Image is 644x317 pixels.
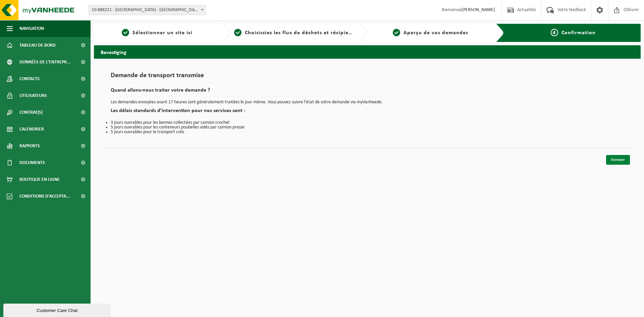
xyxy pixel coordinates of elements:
[234,29,241,36] span: 2
[89,5,206,15] span: 10-888221 - NORD ALU - DOUVRIN
[393,29,400,36] span: 3
[132,30,193,36] span: Sélectionner un site ici
[19,20,44,37] span: Navigation
[234,29,354,37] a: 2Choisissiez les flux de déchets et récipients
[94,45,641,58] h2: Bevestiging
[3,302,112,317] iframe: chat widget
[19,138,40,154] span: Rapports
[19,121,44,138] span: Calendrier
[111,108,624,117] h2: Les délais standards d’intervention pour nos services sont :
[551,29,558,36] span: 4
[111,88,624,97] h2: Quand allons-nous traiter votre demande ?
[111,72,624,83] h1: Demande de transport transmise
[111,130,624,135] li: 5 jours ouvrables pour le transport colis
[111,120,624,125] li: 3 jours ouvrables pour les bennes collectées par camion crochet
[19,87,47,104] span: Utilisateurs
[19,104,43,121] span: Contrat(s)
[404,30,468,36] span: Aperçu de vos demandes
[19,171,60,188] span: Boutique en ligne
[111,100,624,105] p: Les demandes envoyées avant 17 heures sont généralement traitées le jour même. Vous pouvez suivre...
[19,54,71,70] span: Données de l'entrepr...
[122,29,129,36] span: 1
[245,30,357,36] span: Choisissiez les flux de déchets et récipients
[19,70,40,87] span: Contacts
[462,7,495,12] strong: [PERSON_NAME]
[19,154,45,171] span: Documents
[111,125,624,130] li: 5 jours ouvrables pour les conteneurs poubelles vidés par camion presse
[97,29,217,37] a: 1Sélectionner un site ici
[89,5,206,15] span: 10-888221 - NORD ALU - DOUVRIN
[606,155,630,165] a: Fermer
[561,30,596,36] span: Confirmation
[371,29,491,37] a: 3Aperçu de vos demandes
[19,37,56,54] span: Tableau de bord
[19,188,70,205] span: Conditions d'accepta...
